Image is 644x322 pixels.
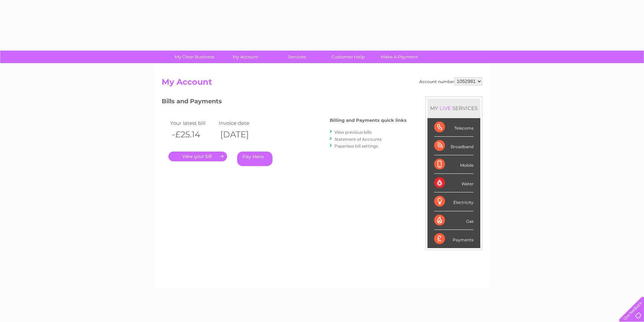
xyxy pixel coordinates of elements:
td: Your latest bill [168,118,217,128]
div: MY SERVICES [427,99,480,118]
a: . [168,152,227,161]
div: Mobile [434,155,474,174]
div: Account number [419,77,482,85]
a: Paperless bill settings [334,143,378,149]
a: Pay Here [237,152,272,166]
div: Electricity [434,192,474,211]
div: Water [434,174,474,192]
th: -£25.14 [168,128,217,141]
td: Invoice date [217,118,265,128]
a: Customer Help [320,51,376,63]
a: Services [269,51,325,63]
a: My Account [218,51,273,63]
h4: Billing and Payments quick links [330,118,407,123]
h3: Bills and Payments [162,97,407,108]
h2: My Account [162,77,482,90]
th: [DATE] [217,128,265,141]
a: Make A Payment [372,51,427,63]
a: My Clear Business [167,51,222,63]
a: View previous bills [334,130,372,135]
div: Telecoms [434,118,474,137]
a: Statement of Accounts [334,137,382,142]
div: Payments [434,230,474,248]
div: Gas [434,211,474,230]
div: Broadband [434,137,474,155]
div: LIVE [438,105,452,111]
